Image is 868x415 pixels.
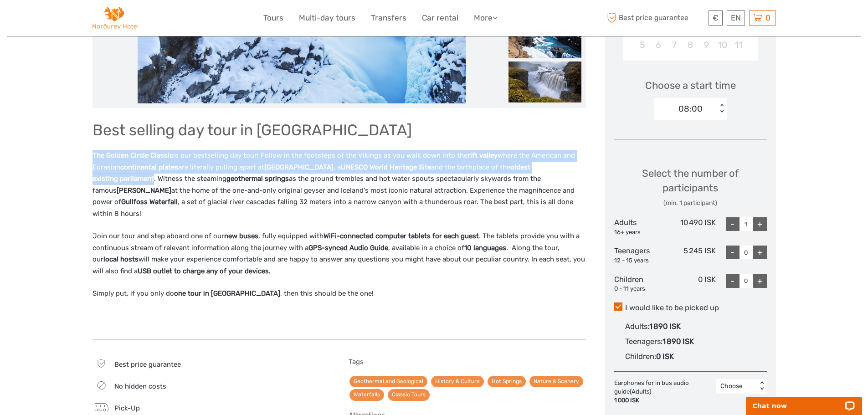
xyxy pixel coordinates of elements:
a: Geothermal and Geological [349,376,427,387]
div: 0 - 11 years [614,285,665,293]
div: - [726,274,740,288]
div: Choose Sunday, October 5th, 2025 [634,37,650,52]
div: < > [718,104,726,113]
strong: Gullfoss Waterfall [121,198,178,206]
strong: UNESCO World Heritage Site [341,163,431,171]
img: 614cd9e667d54815a3d896d2357174d7_slider_thumbnail.jpg [508,61,581,102]
div: 1 000 ISK [614,396,711,405]
img: Norðurey Hótel [92,7,138,29]
a: Transfers [371,11,406,25]
span: 0 [764,13,772,22]
a: More [474,11,498,25]
a: Car rental [422,11,458,25]
div: Teenagers [614,246,665,265]
strong: [PERSON_NAME] [117,186,171,195]
p: is our bestselling day tour! Follow in the footsteps of the Vikings as you walk down into the whe... [92,150,586,220]
div: Adults [614,217,665,236]
span: Best price guarantee [114,360,181,369]
div: + [753,246,767,259]
a: Nature & Scenery [529,376,583,387]
strong: 10 languages [464,244,506,252]
div: Children [614,274,665,293]
a: Classic Tours [388,389,430,400]
a: Waterfalls [349,389,384,400]
img: 1cf7827d33cc4243a6664a2d58bbd7ab_slider_thumbnail.jpg [508,17,581,58]
strong: new buses [224,232,258,240]
strong: continental plates [120,163,178,171]
div: (min. 1 participant) [614,199,767,208]
div: 0 ISK [665,274,716,293]
strong: USB outlet to charge any of your devices. [138,267,271,275]
div: < > [758,381,765,391]
strong: GPS-synced Audio Guide [308,244,388,252]
div: Choose Monday, October 6th, 2025 [650,37,666,52]
h5: Tags [349,358,586,366]
span: 1 890 ISK [649,322,681,331]
span: Pick-Up [114,404,140,412]
strong: WiFi-connected computer tablets for each guest [324,232,479,240]
div: Choose Friday, October 10th, 2025 [714,37,730,52]
p: Simply put, if you only do , then this should be the one! [92,288,586,300]
a: History & Culture [431,376,484,387]
div: + [753,274,767,288]
div: Choose Saturday, October 11th, 2025 [730,37,746,52]
a: Multi-day tours [299,11,355,25]
strong: [GEOGRAPHIC_DATA] [264,163,334,171]
div: Select the number of participants [614,166,767,208]
span: No hidden costs [114,382,166,390]
div: 10 490 ISK [665,217,716,236]
span: € [713,13,719,22]
div: 5 245 ISK [665,246,716,265]
div: EN [727,10,745,26]
div: - [726,246,740,259]
span: Best price guarantee [605,10,706,26]
strong: one tour in [GEOGRAPHIC_DATA] [174,289,280,297]
strong: rift valley [467,151,498,159]
a: Tours [263,11,283,25]
div: Earphones for in bus audio guide (Adults) [614,379,716,405]
div: 16+ years [614,228,665,237]
strong: local hosts [103,255,139,263]
a: Hot Springs [488,376,526,387]
div: Choose Tuesday, October 7th, 2025 [666,37,682,52]
span: Teenagers : [625,337,663,346]
div: Choose [720,382,753,391]
div: - [726,217,740,231]
strong: The Golden Circle Classic [92,151,173,159]
h1: Best selling day tour in [GEOGRAPHIC_DATA] [92,121,586,139]
div: 08:00 [678,103,703,115]
span: 1 890 ISK [663,337,694,346]
span: Choose a start time [645,78,736,92]
span: 0 ISK [656,352,674,361]
p: Join our tour and step aboard one of our , fully equipped with . The tablets provide you with a c... [92,231,586,277]
iframe: LiveChat chat widget [740,386,868,415]
div: 12 - 15 years [614,256,665,265]
span: Children : [625,352,656,361]
div: Choose Thursday, October 9th, 2025 [699,37,714,52]
span: Adults : [625,322,649,331]
label: I would like to be picked up [614,302,767,313]
div: Choose Wednesday, October 8th, 2025 [682,37,698,52]
strong: geothermal springs [226,174,289,183]
div: + [753,217,767,231]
